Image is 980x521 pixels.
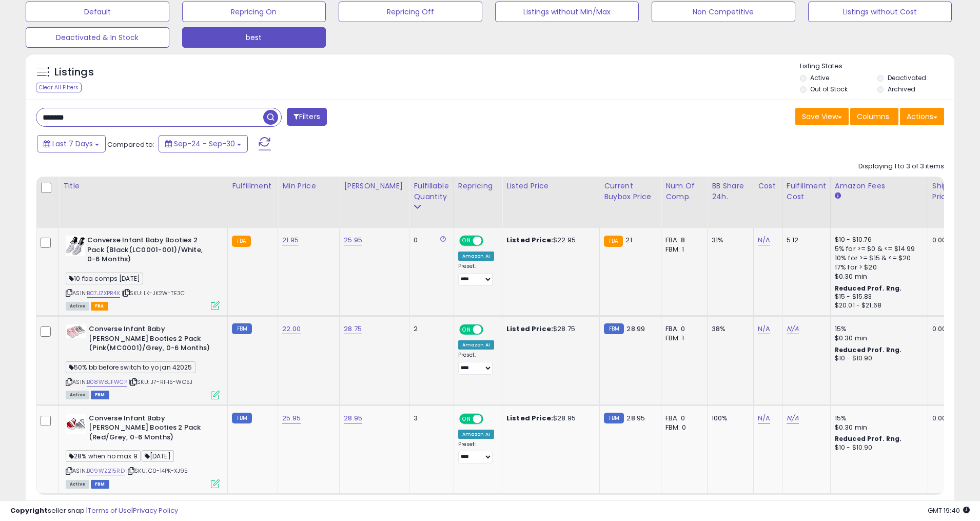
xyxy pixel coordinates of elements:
[506,414,592,423] div: $28.95
[126,467,188,475] span: | SKU: C0-14PK-XJ95
[932,236,949,245] div: 0.00
[835,284,902,293] b: Reduced Prof. Rng.
[810,73,829,82] label: Active
[835,354,920,363] div: $10 - $10.90
[835,181,924,191] div: Amazon Fees
[835,434,902,443] b: Reduced Prof. Rng.
[66,273,143,284] span: 10 fba comps [DATE]
[26,2,169,22] button: Default
[282,235,299,245] a: 21.95
[506,235,553,245] b: Listed Price:
[835,272,920,281] div: $0.30 min
[232,181,273,191] div: Fulfillment
[932,324,949,334] div: 0.00
[182,2,326,22] button: Repricing On
[506,181,595,191] div: Listed Price
[414,414,445,423] div: 3
[625,235,632,245] span: 21
[506,236,592,245] div: $22.95
[66,391,89,399] span: All listings currently available for purchase on Amazon
[344,413,362,423] a: 28.95
[604,413,624,423] small: FBM
[928,506,970,515] span: 2025-10-8 19:40 GMT
[626,413,645,423] span: 28.95
[91,391,109,399] span: FBM
[458,340,494,350] div: Amazon AI
[808,2,952,22] button: Listings without Cost
[232,413,252,423] small: FBM
[857,111,889,122] span: Columns
[282,324,301,334] a: 22.00
[835,324,920,334] div: 15%
[665,334,699,343] div: FBM: 1
[66,236,85,256] img: 41j0lqctj6L._SL40_.jpg
[835,254,920,263] div: 10% for >= $15 & <= $20
[54,65,94,80] h5: Listings
[481,325,498,334] span: OFF
[665,236,699,245] div: FBA: 8
[795,108,849,125] button: Save View
[800,62,954,71] p: Listing States:
[481,414,498,423] span: OFF
[758,413,770,423] a: N/A
[604,323,624,334] small: FBM
[26,27,169,48] button: Deactivated & In Stock
[758,324,770,334] a: N/A
[481,237,498,245] span: OFF
[66,361,195,373] span: 50% bb before switch to yo jan 42025
[506,413,553,423] b: Listed Price:
[787,236,822,245] div: 5.12
[900,108,944,125] button: Actions
[66,450,141,462] span: 28% when no max 9
[506,324,553,334] b: Listed Price:
[133,506,178,515] a: Privacy Policy
[66,236,220,309] div: ASIN:
[339,2,482,22] button: Repricing Off
[414,236,445,245] div: 0
[37,135,106,152] button: Last 7 Days
[36,83,82,92] div: Clear All Filters
[665,414,699,423] div: FBA: 0
[66,324,86,338] img: 418FxTDCJ4L._SL40_.jpg
[758,181,778,191] div: Cost
[10,506,178,516] div: seller snap | |
[232,323,252,334] small: FBM
[460,325,473,334] span: ON
[712,236,746,245] div: 31%
[835,244,920,254] div: 5% for >= $0 & <= $14.99
[458,252,494,261] div: Amazon AI
[665,245,699,254] div: FBM: 1
[414,324,445,334] div: 2
[87,236,212,267] b: Converse Infant Baby Booties 2 Pack (Black(LC0001-001)/White, 0-6 Months)
[282,413,301,423] a: 25.95
[182,27,326,48] button: best
[835,263,920,272] div: 17% for > $20
[626,324,645,334] span: 28.99
[460,414,473,423] span: ON
[107,140,154,149] span: Compared to:
[810,85,848,93] label: Out of Stock
[344,324,362,334] a: 28.75
[414,181,449,202] div: Fulfillable Quantity
[506,324,592,334] div: $28.75
[66,414,220,487] div: ASIN:
[787,324,799,334] a: N/A
[458,181,498,191] div: Repricing
[174,139,235,149] span: Sep-24 - Sep-30
[282,181,335,191] div: Min Price
[287,108,327,126] button: Filters
[63,181,223,191] div: Title
[142,450,174,462] span: [DATE]
[787,413,799,423] a: N/A
[712,324,746,334] div: 38%
[712,414,746,423] div: 100%
[888,73,926,82] label: Deactivated
[787,181,826,202] div: Fulfillment Cost
[88,506,131,515] a: Terms of Use
[458,352,494,375] div: Preset:
[344,181,405,191] div: [PERSON_NAME]
[87,289,120,298] a: B07JZXPR4K
[66,480,89,489] span: All listings currently available for purchase on Amazon
[122,289,185,297] span: | SKU: LK-JK2W-TE3C
[91,302,108,311] span: FBA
